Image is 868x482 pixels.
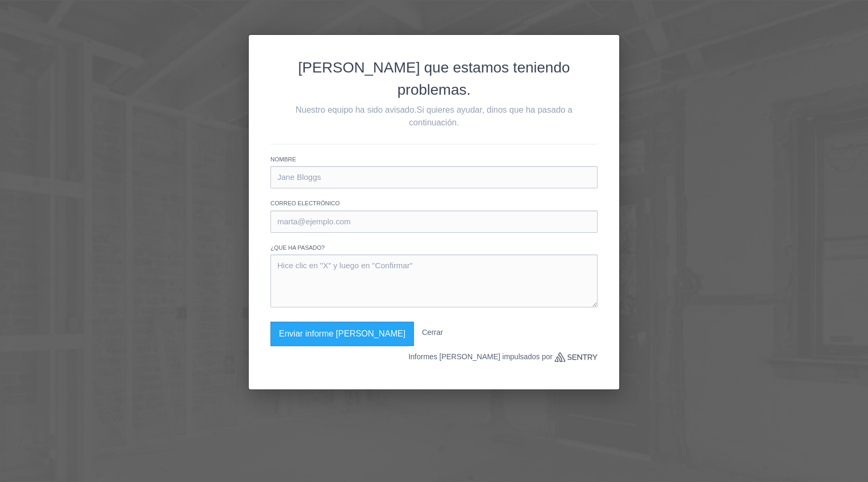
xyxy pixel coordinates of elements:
[409,105,573,127] font: Si quieres ayudar, dinos que ha pasado a continuación.
[422,322,443,343] button: Cerrar
[270,322,414,346] button: Enviar informe [PERSON_NAME]
[422,328,443,337] font: Cerrar
[270,200,340,206] font: Correo electrónico
[270,244,325,251] font: ¿Que ha pasado?
[298,59,570,98] font: [PERSON_NAME] que estamos teniendo problemas.
[409,352,553,361] font: Informes [PERSON_NAME] impulsados ​​por
[279,329,405,338] font: Enviar informe [PERSON_NAME]
[295,105,417,114] font: Nuestro equipo ha sido avisado.
[270,166,598,188] input: Jane Bloggs
[270,156,296,162] font: Nombre
[270,211,598,233] input: marta@ejemplo.com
